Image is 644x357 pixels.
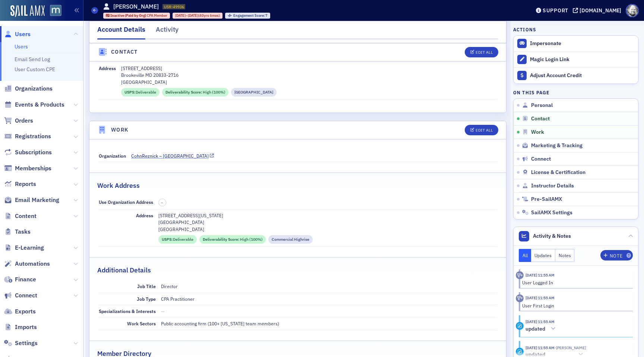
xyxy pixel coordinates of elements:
[4,85,53,93] a: Organizations
[4,260,50,268] a: Automations
[514,67,638,83] a: Adjust Account Credit
[161,308,165,314] span: —
[106,13,168,18] a: Inactive (Paid by Org) CPA Member
[522,302,628,309] div: User First Login
[15,212,37,220] span: Content
[4,148,52,157] a: Subscriptions
[531,129,544,136] span: Work
[513,89,638,96] h4: On this page
[111,126,129,134] h4: Work
[519,249,531,262] button: All
[525,325,558,333] button: updated
[516,322,524,330] div: Update
[158,212,497,219] p: [STREET_ADDRESS][US_STATE]
[514,51,638,67] button: Magic Login Link
[161,280,497,292] dd: Director
[50,5,61,16] img: SailAMX
[4,117,33,125] a: Orders
[15,30,31,38] span: Users
[15,117,33,125] span: Orders
[15,66,55,73] a: User Custom CPE
[233,13,266,18] span: Engagement Score :
[113,3,159,11] h1: [PERSON_NAME]
[165,89,203,95] span: Deliverability Score :
[543,7,568,14] div: Support
[531,102,553,109] span: Personal
[127,320,156,326] span: Work Sectors
[103,13,170,19] div: Inactive (Paid by Org): Inactive (Paid by Org): CPA Member
[4,244,44,252] a: E-Learning
[97,181,140,190] h2: Work Address
[555,249,575,262] button: Notes
[161,320,279,327] div: Public accounting firm (100+ [US_STATE] team members)
[10,5,45,17] img: SailAMX
[4,164,51,173] a: Memberships
[15,148,52,157] span: Subscriptions
[525,295,555,300] time: 9/22/2025 11:55 AM
[199,235,266,244] div: Deliverability Score: High (100%)
[476,50,493,54] div: Edit All
[124,89,136,95] span: USPS :
[45,5,61,18] a: View Homepage
[522,279,628,286] div: User Logged In
[111,48,138,56] h4: Contact
[158,235,197,244] div: USPS: Deliverable
[4,228,31,236] a: Tasks
[530,40,561,47] button: Impersonate
[525,319,555,324] time: 9/22/2025 11:55 AM
[610,254,622,258] div: Note
[15,275,36,284] span: Finance
[137,296,156,302] span: Job Type
[15,291,37,300] span: Connect
[531,116,550,122] span: Contact
[4,132,51,140] a: Registrations
[233,14,268,18] div: 7
[156,25,179,38] div: Activity
[15,132,51,140] span: Registrations
[530,72,634,79] div: Adjust Account Credit
[158,219,497,225] p: [GEOGRAPHIC_DATA]
[99,65,116,71] span: Address
[203,237,240,243] span: Deliverability Score :
[4,30,31,38] a: Users
[121,88,160,97] div: USPS: Deliverable
[99,308,156,314] span: Specializations & Interests
[4,212,37,220] a: Content
[15,196,59,204] span: Email Marketing
[525,345,555,350] time: 9/22/2025 11:55 AM
[4,196,59,204] a: Email Marketing
[158,226,497,233] p: [GEOGRAPHIC_DATA]
[4,323,37,331] a: Imports
[4,101,64,109] a: Events & Products
[531,183,574,189] span: Instructor Details
[121,65,497,72] p: [STREET_ADDRESS]
[525,272,555,278] time: 9/22/2025 11:55 AM
[121,72,497,78] p: Brookeville MD 20833-2716
[580,7,621,14] div: [DOMAIN_NAME]
[162,88,228,97] div: Deliverability Score: High (100%)
[15,260,50,268] span: Automations
[516,348,524,356] div: Update
[97,265,151,275] h2: Additional Details
[4,307,36,316] a: Exports
[15,43,28,50] a: Users
[173,13,222,19] div: 1985-01-15 00:00:00
[225,13,270,19] div: Engagement Score: 7
[4,180,36,188] a: Reports
[15,323,37,331] span: Imports
[531,156,551,162] span: Connect
[476,128,493,132] div: Edit All
[4,291,37,300] a: Connect
[531,249,555,262] button: Updates
[531,196,562,203] span: Pre-SailAMX
[231,88,277,97] div: Residential Street
[15,85,53,93] span: Organizations
[15,180,36,188] span: Reports
[15,56,50,63] a: Email Send Log
[161,296,195,302] span: CPA Practitioner
[99,199,153,205] span: Use Organization Address
[15,228,31,236] span: Tasks
[131,152,214,159] a: CohnReznick – [GEOGRAPHIC_DATA]
[147,13,167,18] span: CPA Member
